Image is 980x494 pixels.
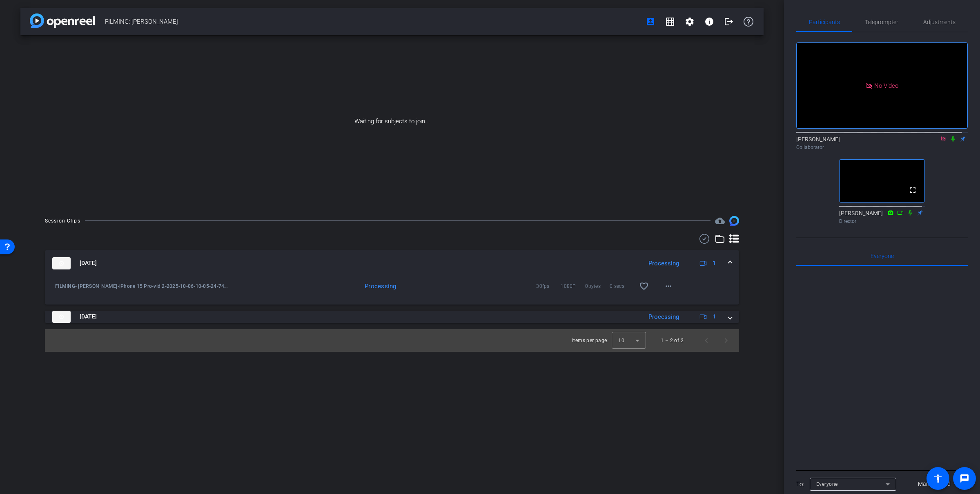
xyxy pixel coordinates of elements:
[661,336,684,345] div: 1 – 2 of 2
[713,312,716,321] span: 1
[45,276,739,305] div: thumb-nail[DATE]Processing1
[839,209,925,225] div: [PERSON_NAME]
[729,216,739,226] img: Session clips
[561,282,585,290] span: 1080P
[923,19,955,25] span: Adjustments
[80,312,97,321] span: [DATE]
[716,331,736,350] button: Next page
[724,17,734,27] mat-icon: logout
[45,217,80,225] div: Session Clips
[715,216,725,226] span: Destinations for your clips
[665,17,675,27] mat-icon: grid_on
[839,218,925,225] div: Director
[933,474,943,483] mat-icon: accessibility
[874,82,898,89] span: No Video
[45,250,739,276] mat-expansion-panel-header: thumb-nail[DATE]Processing1
[52,257,71,269] img: thumb-nail
[646,17,655,27] mat-icon: account_box
[639,281,649,291] mat-icon: favorite_border
[713,259,716,267] span: 1
[105,13,641,30] span: FILMING: [PERSON_NAME]
[45,311,739,323] mat-expansion-panel-header: thumb-nail[DATE]Processing1
[30,13,95,28] img: app-logo
[585,282,610,290] span: 0bytes
[52,311,71,323] img: thumb-nail
[796,135,968,151] div: [PERSON_NAME]
[901,477,968,492] button: Mark all read
[918,480,951,488] span: Mark all read
[871,253,894,259] span: Everyone
[664,281,673,291] mat-icon: more_horiz
[960,474,969,483] mat-icon: message
[796,480,804,489] div: To:
[321,282,401,290] div: Processing
[55,282,228,290] span: FILMING- [PERSON_NAME]-iPhone 15 Pro-vid 2-2025-10-06-10-05-24-740-0
[644,259,683,268] div: Processing
[536,282,561,290] span: 30fps
[610,282,634,290] span: 0 secs
[20,35,764,208] div: Waiting for subjects to join...
[816,481,838,487] span: Everyone
[865,19,898,25] span: Teleprompter
[80,259,97,267] span: [DATE]
[572,336,608,345] div: Items per page:
[685,17,695,27] mat-icon: settings
[908,185,918,195] mat-icon: fullscreen
[704,17,714,27] mat-icon: info
[809,19,840,25] span: Participants
[796,144,968,151] div: Collaborator
[697,331,716,350] button: Previous page
[644,312,683,322] div: Processing
[715,216,725,226] mat-icon: cloud_upload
